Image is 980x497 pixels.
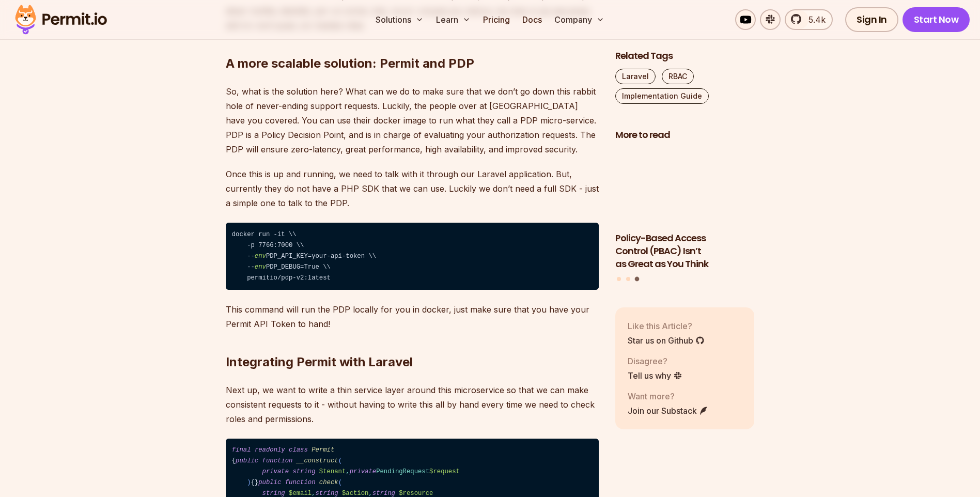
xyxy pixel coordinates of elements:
span: $action [342,490,368,497]
span: env [255,253,266,260]
span: string [292,468,315,475]
img: Permit logo [10,2,112,37]
span: final [232,446,251,454]
p: This command will run the PDP locally for you in docker, just make sure that you have your Permit... [226,302,599,331]
a: Tell us why [628,369,682,382]
span: function [262,457,293,464]
span: check [319,479,338,486]
span: private [350,468,376,475]
p: Next up, we want to write a thin service layer around this microservice so that we can make consi... [226,383,599,426]
span: string [372,490,395,497]
span: ( ) [232,457,460,486]
a: Implementation Guide [615,88,709,104]
img: Policy-Based Access Control (PBAC) Isn’t as Great as You Think [615,148,755,226]
span: class [289,446,308,454]
button: Go to slide 3 [635,277,640,282]
button: Learn [432,9,475,30]
li: 3 of 3 [615,148,755,271]
span: __construct [297,457,338,464]
h2: A more scalable solution: Permit and PDP [226,14,599,72]
a: Policy-Based Access Control (PBAC) Isn’t as Great as You ThinkPolicy-Based Access Control (PBAC) ... [615,148,755,271]
a: Pricing [479,9,514,30]
p: Once this is up and running, we need to talk with it through our Laravel application. But, curren... [226,167,599,210]
h2: Integrating Permit with Laravel [226,313,599,370]
h3: Policy-Based Access Control (PBAC) Isn’t as Great as You Think [615,232,755,270]
span: readonly [255,446,285,454]
p: Disagree? [628,355,682,367]
span: $email [289,490,312,497]
button: Go to slide 2 [626,277,630,281]
span: , PendingRequest [232,468,460,486]
span: string [262,490,285,497]
a: RBAC [662,69,694,84]
span: string [316,490,338,497]
span: $resource [399,490,433,497]
p: Want more? [628,390,708,402]
code: docker run -it \\ -p 7766:7000 \\ -- PDP_API_KEY=your-api-token \\ -- PDP_DEBUG=True \\ permitio/... [226,223,599,290]
span: $request [429,468,460,475]
p: So, what is the solution here? What can we do to make sure that we don’t go down this rabbit hole... [226,84,599,157]
span: public [236,457,258,464]
span: $tenant [319,468,346,475]
a: Star us on Github [628,334,705,347]
button: Solutions [371,9,428,30]
span: env [255,263,266,271]
button: Company [550,9,609,30]
span: private [262,468,289,475]
button: Go to slide 1 [617,277,621,281]
span: Permit [312,446,334,454]
a: Docs [518,9,546,30]
span: function [285,479,316,486]
p: Like this Article? [628,320,705,332]
span: 5.4k [802,13,826,26]
a: Join our Substack [628,405,708,417]
h2: More to read [615,129,755,142]
a: 5.4k [785,9,833,30]
h2: Related Tags [615,50,755,63]
a: Laravel [615,69,656,84]
span: public [258,479,281,486]
div: Posts [615,148,755,283]
a: Sign In [845,7,898,32]
a: Start Now [903,7,970,32]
